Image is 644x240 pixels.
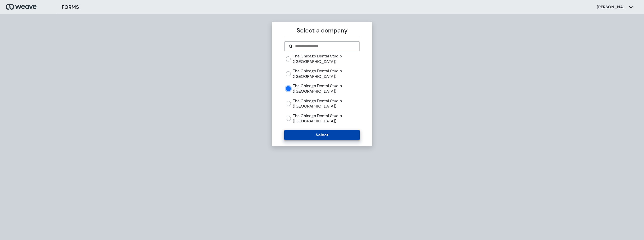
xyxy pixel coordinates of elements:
[295,43,355,49] input: Search
[597,4,627,10] p: [PERSON_NAME]
[62,3,79,11] h3: FORMS
[293,83,359,94] label: The Chicago Dental Studio ([GEOGRAPHIC_DATA])
[293,113,359,124] label: The Chicago Dental Studio ([GEOGRAPHIC_DATA])
[284,130,359,140] button: Select
[293,53,359,64] label: The Chicago Dental Studio ([GEOGRAPHIC_DATA])
[293,68,359,79] label: The Chicago Dental Studio ([GEOGRAPHIC_DATA])
[284,26,359,35] p: Select a company
[293,98,359,109] label: The Chicago Dental Studio ([GEOGRAPHIC_DATA])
